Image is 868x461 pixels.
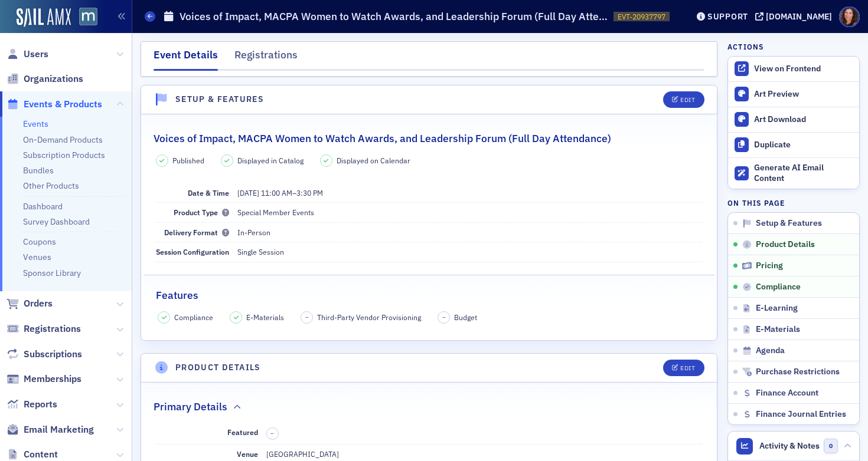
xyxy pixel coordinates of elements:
span: – [305,313,309,321]
span: Compliance [756,282,801,292]
span: Subscriptions [24,348,82,361]
span: Venue [237,449,258,459]
a: Art Download [728,107,859,132]
span: E-Materials [756,324,800,335]
h1: Voices of Impact, MACPA Women to Watch Awards, and Leadership Forum (Full Day Attendance) [180,9,608,24]
span: Finance Journal Entries [756,409,846,420]
span: Compliance [174,312,213,322]
a: View Homepage [71,8,97,28]
span: Activity & Notes [759,440,820,452]
span: Published [172,155,204,166]
h4: Setup & Features [175,93,264,106]
span: Displayed on Calendar [337,155,410,166]
span: [GEOGRAPHIC_DATA] [266,449,339,459]
img: SailAMX [79,8,97,26]
h4: On this page [727,197,860,208]
span: Memberships [24,373,81,386]
span: Product Type [174,208,229,217]
span: E-Materials [246,312,284,322]
button: [DOMAIN_NAME] [755,12,836,21]
span: Displayed in Catalog [237,155,304,166]
time: 3:30 PM [296,188,323,197]
span: Agenda [756,345,785,356]
span: Product Details [756,239,815,250]
div: Art Download [754,114,853,125]
a: Registrations [6,322,81,335]
div: Registrations [234,47,298,69]
span: Budget [454,312,477,322]
span: Events & Products [24,98,102,111]
time: 11:00 AM [261,188,292,197]
button: Generate AI Email Content [728,157,859,189]
span: In-Person [237,228,270,237]
div: Duplicate [754,140,853,150]
div: Generate AI Email Content [754,163,853,183]
a: On-Demand Products [23,134,103,145]
div: Edit [680,97,695,103]
span: [DATE] [237,188,259,197]
a: Reports [6,398,57,411]
a: Content [6,448,58,461]
a: Dashboard [23,201,63,212]
div: View on Frontend [754,64,853,74]
button: Duplicate [728,132,859,157]
span: Content [24,448,58,461]
span: Email Marketing [24,423,94,436]
span: Single Session [237,247,284,256]
span: Date & Time [188,188,229,197]
span: Registrations [24,322,81,335]
div: [DOMAIN_NAME] [766,11,832,22]
span: – [237,188,323,197]
a: Sponsor Library [23,268,81,278]
h4: Product Details [175,361,261,374]
span: E-Learning [756,303,798,314]
span: 0 [824,439,838,453]
a: Subscriptions [6,348,82,361]
div: Support [707,11,748,22]
a: Users [6,48,48,61]
span: Profile [839,6,860,27]
a: Other Products [23,180,79,191]
span: Organizations [24,73,83,85]
span: Special Member Events [237,208,314,217]
button: Edit [663,360,704,376]
div: Art Preview [754,89,853,100]
a: Memberships [6,373,81,386]
span: – [270,429,274,437]
span: Third-Party Vendor Provisioning [317,312,421,322]
span: Session Configuration [156,247,229,256]
span: Purchase Restrictions [756,367,840,377]
span: Delivery Format [164,228,229,237]
a: Survey Dashboard [23,216,90,227]
a: Bundles [23,165,54,176]
button: Edit [663,91,704,108]
a: Email Marketing [6,423,94,436]
span: Reports [24,398,57,411]
a: View on Frontend [728,57,859,81]
h4: Actions [727,41,764,52]
a: Events [23,118,48,129]
h2: Primary Details [154,399,227,414]
div: Edit [680,365,695,371]
span: Pricing [756,261,783,271]
span: – [442,313,446,321]
span: Users [24,48,48,61]
a: Subscription Products [23,150,105,160]
span: EVT-20937797 [618,12,665,22]
a: Orders [6,297,53,310]
a: Coupons [23,236,56,247]
a: Events & Products [6,98,102,111]
img: SailAMX [17,8,71,27]
h2: Features [156,288,198,303]
a: Art Preview [728,82,859,107]
span: Orders [24,297,53,310]
span: Finance Account [756,388,818,399]
a: Venues [23,252,51,262]
a: Organizations [6,73,83,85]
div: Event Details [154,47,218,71]
span: Setup & Features [756,218,822,229]
span: Featured [227,427,258,437]
h2: Voices of Impact, MACPA Women to Watch Awards, and Leadership Forum (Full Day Attendance) [154,131,611,146]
